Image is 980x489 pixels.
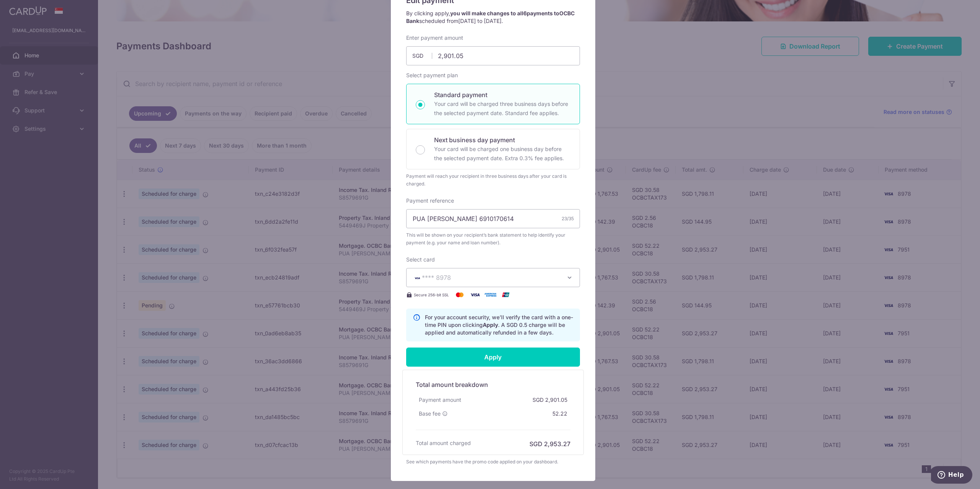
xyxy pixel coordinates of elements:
p: For your account security, we’ll verify the card with a one-time PIN upon clicking . A SGD 0.5 ch... [425,314,573,336]
img: Visa [467,290,483,299]
h6: Total amount charged [416,439,471,447]
label: Select payment plan [406,71,458,79]
img: VISA [413,275,422,281]
label: Payment reference [406,197,454,205]
div: 52.22 [549,407,570,421]
input: 0.00 [406,46,580,65]
img: UnionPay [498,290,513,299]
div: See which payments have the promo code applied on your dashboard. [406,458,580,466]
img: American Express [483,290,498,299]
div: Payment will reach your recipient in three business days after your card is charged. [406,172,580,188]
p: Standard payment [434,90,570,99]
span: Secure 256-bit SSL [414,292,449,298]
span: [DATE] to [DATE] [458,18,501,24]
span: Base fee [419,410,441,418]
label: Enter payment amount [406,34,463,42]
input: Apply [406,348,580,367]
label: Select card [406,256,435,263]
iframe: Opens a widget where you can find more information [931,466,972,485]
span: SGD [412,52,432,60]
strong: you will make changes to all payments to [406,10,575,24]
p: By clicking apply, scheduled from . [406,10,580,25]
h5: Total amount breakdown [416,380,570,389]
p: Your card will be charged one business day before the selected payment date. Extra 0.3% fee applies. [434,145,570,163]
b: Apply [483,322,498,328]
div: 23/35 [562,215,574,223]
span: This will be shown on your recipient’s bank statement to help identify your payment (e.g. your na... [406,231,580,247]
h6: SGD 2,953.27 [529,439,570,448]
p: Next business day payment [434,135,570,145]
img: Mastercard [452,290,467,299]
div: Payment amount [416,393,464,407]
div: SGD 2,901.05 [529,393,570,407]
p: Your card will be charged three business days before the selected payment date. Standard fee appl... [434,99,570,118]
span: 6 [523,10,527,16]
